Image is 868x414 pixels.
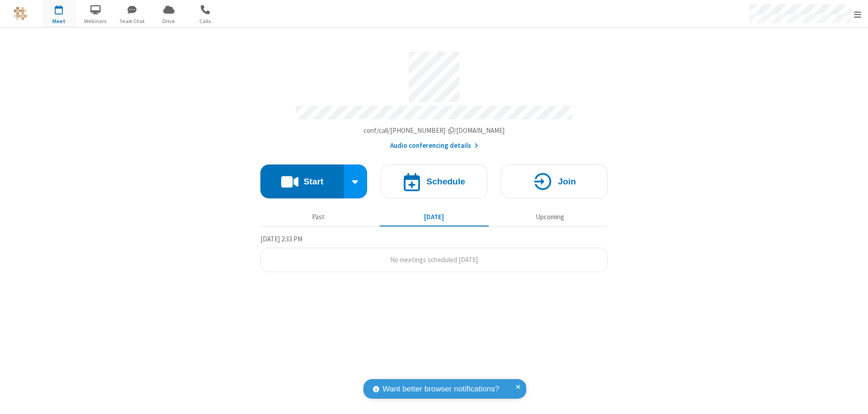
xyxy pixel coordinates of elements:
[426,177,465,186] h4: Schedule
[115,17,149,25] span: Team Chat
[189,17,222,25] span: Calls
[42,17,76,25] span: Meet
[381,165,487,198] button: Schedule
[260,235,302,243] span: [DATE] 2:33 PM
[382,383,499,395] span: Want better browser notifications?
[558,177,576,186] h4: Join
[390,141,478,151] button: Audio conferencing details
[260,165,344,198] button: Start
[501,165,608,198] button: Join
[260,45,608,151] section: Account details
[495,208,604,226] button: Upcoming
[152,17,186,25] span: Drive
[264,208,373,226] button: Past
[363,126,505,136] button: Copy my meeting room linkCopy my meeting room link
[303,177,323,186] h4: Start
[344,165,368,198] div: Start conference options
[260,234,608,273] section: Today's Meetings
[390,255,478,264] span: No meetings scheduled [DATE]
[14,7,27,20] img: QA Selenium DO NOT DELETE OR CHANGE
[380,208,489,226] button: [DATE]
[79,17,113,25] span: Webinars
[363,126,505,135] span: Copy my meeting room link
